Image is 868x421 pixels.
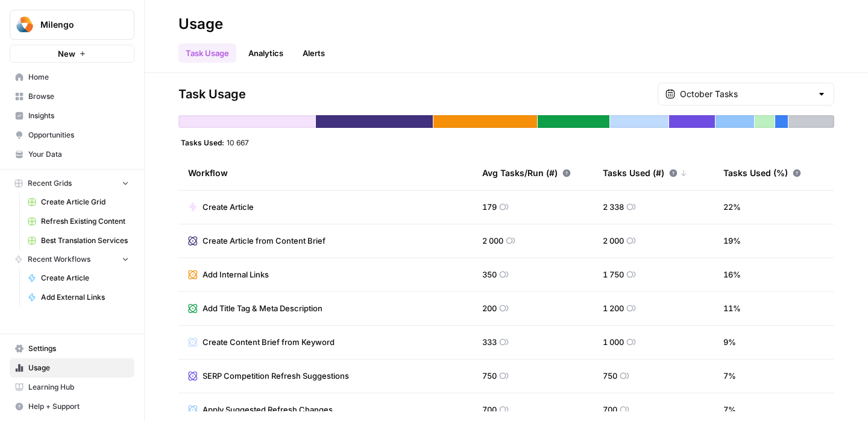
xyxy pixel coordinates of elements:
[203,404,333,416] span: Apply Suggested Refresh Changes
[10,87,134,106] a: Browse
[178,86,246,103] span: Task Usage
[10,125,134,145] a: Opportunities
[723,268,741,280] span: 16 %
[22,288,134,307] a: Add External Links
[10,378,134,397] a: Learning Hub
[227,138,249,147] span: 10 667
[203,201,254,213] span: Create Article
[241,43,291,63] a: Analytics
[41,197,129,207] span: Create Article Grid
[181,138,224,147] span: Tasks Used:
[680,88,812,100] input: October Tasks
[482,404,497,416] span: 700
[603,268,624,280] span: 1 750
[10,106,134,125] a: Insights
[203,235,325,247] span: Create Article from Content Brief
[28,91,129,102] span: Browse
[22,192,134,212] a: Create Article Grid
[28,382,129,393] span: Learning Hub
[482,302,497,314] span: 200
[603,370,617,382] span: 750
[28,149,129,160] span: Your Data
[178,14,223,34] div: Usage
[188,201,254,213] a: Create Article
[482,235,503,247] span: 2 000
[203,370,349,382] span: SERP Competition Refresh Suggestions
[482,157,571,190] div: Avg Tasks/Run (#)
[203,302,322,314] span: Add Title Tag & Meta Description
[28,343,129,354] span: Settings
[603,157,687,190] div: Tasks Used (#)
[28,72,129,83] span: Home
[22,231,134,250] a: Best Translation Services
[482,201,497,213] span: 179
[188,157,463,190] div: Workflow
[28,130,129,141] span: Opportunities
[28,110,129,121] span: Insights
[10,397,134,416] button: Help + Support
[28,254,90,265] span: Recent Workflows
[41,216,129,227] span: Refresh Existing Content
[178,43,236,63] a: Task Usage
[14,14,36,36] img: Milengo Logo
[10,174,134,192] button: Recent Grids
[28,401,129,412] span: Help + Support
[603,404,617,416] span: 700
[22,212,134,231] a: Refresh Existing Content
[10,45,134,63] button: New
[10,358,134,378] a: Usage
[41,273,129,283] span: Create Article
[10,10,134,40] button: Workspace: Milengo
[58,48,75,60] span: New
[203,268,269,280] span: Add Internal Links
[723,302,741,314] span: 11 %
[482,336,497,348] span: 333
[28,178,72,189] span: Recent Grids
[10,68,134,87] a: Home
[41,292,129,303] span: Add External Links
[10,250,134,268] button: Recent Workflows
[723,370,736,382] span: 7 %
[28,362,129,373] span: Usage
[295,43,332,63] a: Alerts
[10,145,134,164] a: Your Data
[723,404,736,416] span: 7 %
[603,235,624,247] span: 2 000
[603,302,624,314] span: 1 200
[603,201,624,213] span: 2 338
[723,336,736,348] span: 9 %
[723,157,801,190] div: Tasks Used (%)
[41,235,129,246] span: Best Translation Services
[723,201,741,213] span: 22 %
[40,19,113,31] span: Milengo
[22,268,134,288] a: Create Article
[203,336,335,348] span: Create Content Brief from Keyword
[482,268,497,280] span: 350
[482,370,497,382] span: 750
[603,336,624,348] span: 1 000
[723,235,741,247] span: 19 %
[10,339,134,358] a: Settings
